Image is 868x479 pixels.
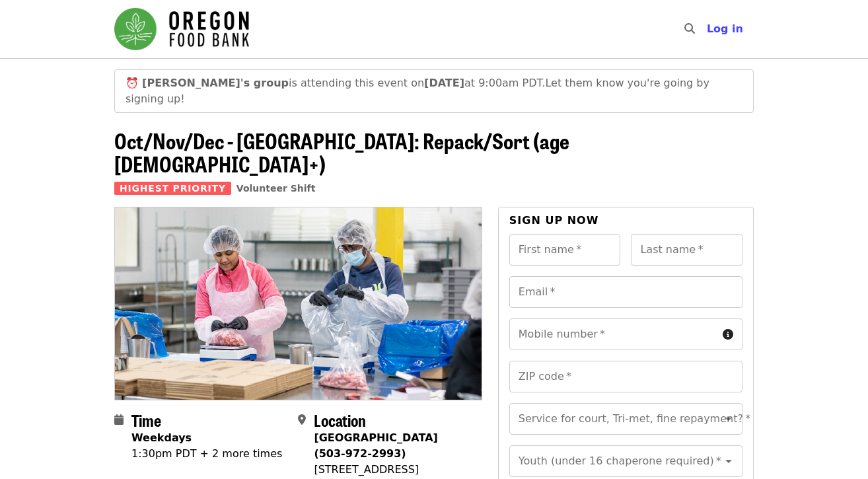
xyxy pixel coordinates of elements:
[424,77,464,89] strong: [DATE]
[115,207,482,399] img: Oct/Nov/Dec - Beaverton: Repack/Sort (age 10+) organized by Oregon Food Bank
[719,452,738,470] button: Open
[509,318,717,350] input: Mobile number
[131,408,161,431] span: Time
[114,125,569,179] span: Oct/Nov/Dec - [GEOGRAPHIC_DATA]: Repack/Sort (age [DEMOGRAPHIC_DATA]+)
[236,183,316,194] a: Volunteer Shift
[719,410,738,428] button: Open
[509,361,742,392] input: ZIP code
[684,22,695,35] i: search icon
[509,234,621,266] input: First name
[114,414,124,426] i: calendar icon
[142,77,289,89] strong: [PERSON_NAME]'s group
[126,77,139,89] span: clock emoji
[114,8,249,50] img: Oregon Food Bank - Home
[314,431,437,460] strong: [GEOGRAPHIC_DATA] (503-972-2993)
[142,77,545,89] span: is attending this event on at 9:00am PDT.
[631,234,742,266] input: Last name
[723,328,733,341] i: circle-info icon
[509,276,742,308] input: Email
[131,446,282,462] div: 1:30pm PDT + 2 more times
[314,462,471,478] div: [STREET_ADDRESS]
[696,16,754,42] button: Log in
[703,13,713,45] input: Search
[314,408,366,431] span: Location
[131,431,192,444] strong: Weekdays
[509,214,599,227] span: Sign up now
[114,182,231,195] span: Highest Priority
[298,414,306,426] i: map-marker-alt icon
[707,22,743,35] span: Log in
